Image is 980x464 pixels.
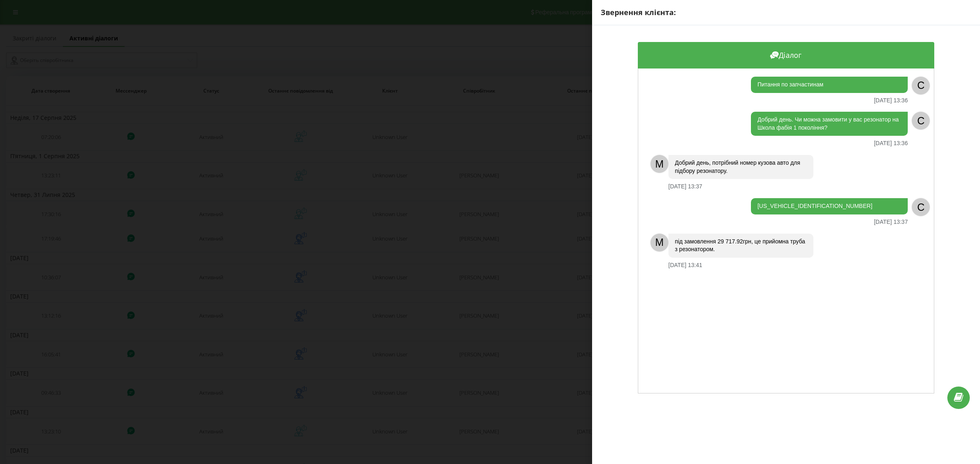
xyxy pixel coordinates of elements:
[751,77,908,93] div: Питання по запчастинам
[668,155,813,179] div: Добрий день, потрібний номер кузова авто для підбору резонатору.
[874,140,908,147] div: [DATE] 13:36
[912,77,930,95] div: C
[912,112,930,130] div: C
[650,234,668,252] div: M
[874,219,908,225] div: [DATE] 13:37
[751,112,908,136] div: Добрий день. Чи можна замовити у вас резонатор на Школа фабія 1 покоління?
[668,262,702,269] div: [DATE] 13:41
[601,7,971,18] div: Звернення клієнта:
[751,198,908,214] div: [US_VEHICLE_IDENTIFICATION_NUMBER]
[912,198,930,216] div: C
[668,183,702,190] div: [DATE] 13:37
[638,42,934,68] div: Діалог
[668,234,813,258] div: під замовлення 29 717.92грн, це прийомна труба з резонатором.
[874,97,908,104] div: [DATE] 13:36
[650,155,668,173] div: M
